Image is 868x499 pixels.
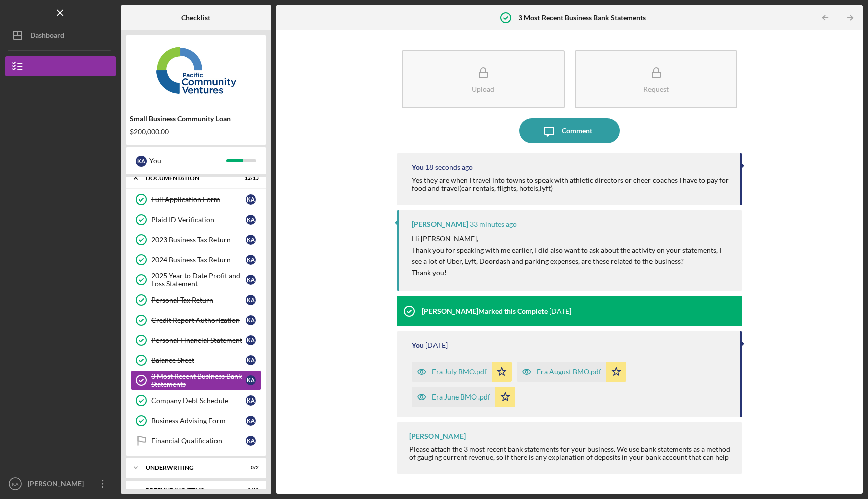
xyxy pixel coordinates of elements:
[643,85,669,93] div: Request
[241,487,259,493] div: 0 / 10
[131,370,261,390] a: 3 Most Recent Business Bank StatementsKA
[517,362,626,382] button: Era August BMO.pdf
[5,474,116,494] button: KA[PERSON_NAME]
[146,487,234,493] div: Prefunding Items
[151,372,246,388] div: 3 Most Recent Business Bank Statements
[246,436,256,446] div: K A
[151,336,246,344] div: Personal Financial Statement
[246,295,256,305] div: K A
[130,115,262,123] div: Small Business Community Loan
[472,85,494,93] div: Upload
[151,256,246,264] div: 2024 Business Tax Return
[425,163,473,171] time: 2025-10-10 19:28
[131,230,261,250] a: 2023 Business Tax ReturnKA
[126,40,266,101] img: Product logo
[131,411,261,431] a: Business Advising FormKA
[246,395,256,406] div: K A
[151,272,246,288] div: 2025 Year to Date Profit and Loss Statement
[151,396,246,405] div: Company Debt Schedule
[151,316,246,324] div: Credit Report Authorization
[151,236,246,244] div: 2023 Business Tax Return
[422,307,548,315] div: [PERSON_NAME] Marked this Complete
[432,368,487,376] div: Era July BMO.pdf
[537,368,601,376] div: Era August BMO.pdf
[425,341,448,349] time: 2025-09-30 16:49
[136,156,147,167] div: K A
[246,235,256,245] div: K A
[151,195,246,204] div: Full Application Form
[575,50,737,108] button: Request
[131,330,261,350] a: Personal Financial StatementKA
[549,307,571,315] time: 2025-09-30 17:27
[246,315,256,325] div: K A
[409,432,466,440] div: [PERSON_NAME]
[131,431,261,451] a: Financial QualificationKA
[181,14,210,22] b: Checklist
[246,255,256,265] div: K A
[432,393,490,401] div: Era June BMO .pdf
[470,220,517,228] time: 2025-10-10 18:55
[131,350,261,370] a: Balance SheetKA
[5,25,116,45] button: Dashboard
[131,390,261,411] a: Company Debt ScheduleKA
[246,335,256,345] div: K A
[131,290,261,310] a: Personal Tax ReturnKA
[409,445,733,469] div: Please attach the 3 most recent bank statements for your business. We use bank statements as a me...
[412,220,468,228] div: [PERSON_NAME]
[151,296,246,304] div: Personal Tax Return
[149,152,226,169] div: You
[151,437,246,445] div: Financial Qualification
[412,176,730,192] div: Yes they are when I travel into towns to speak with athletic directors or cheer coaches I have to...
[562,118,592,143] div: Comment
[131,310,261,330] a: Credit Report AuthorizationKA
[246,416,256,426] div: K A
[131,189,261,210] a: Full Application FormKA
[412,387,515,407] button: Era June BMO .pdf
[412,267,733,278] p: Thank you!
[246,275,256,285] div: K A
[241,175,259,181] div: 12 / 13
[246,194,256,205] div: K A
[402,50,565,108] button: Upload
[519,118,620,143] button: Comment
[518,14,646,22] b: 3 Most Recent Business Bank Statements
[25,474,90,496] div: [PERSON_NAME]
[151,216,246,224] div: Plaid ID Verification
[30,25,64,48] div: Dashboard
[146,175,234,181] div: Documentation
[246,375,256,385] div: K A
[146,465,234,471] div: Underwriting
[412,245,733,267] p: Thank you for speaking with me earlier, I did also want to ask about the activity on your stateme...
[131,250,261,270] a: 2024 Business Tax ReturnKA
[412,341,424,349] div: You
[412,233,733,244] p: Hi [PERSON_NAME],
[12,481,19,487] text: KA
[246,355,256,365] div: K A
[131,270,261,290] a: 2025 Year to Date Profit and Loss StatementKA
[241,465,259,471] div: 0 / 2
[151,356,246,364] div: Balance Sheet
[412,163,424,171] div: You
[246,215,256,225] div: K A
[131,210,261,230] a: Plaid ID VerificationKA
[412,362,512,382] button: Era July BMO.pdf
[130,128,262,136] div: $200,000.00
[151,417,246,425] div: Business Advising Form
